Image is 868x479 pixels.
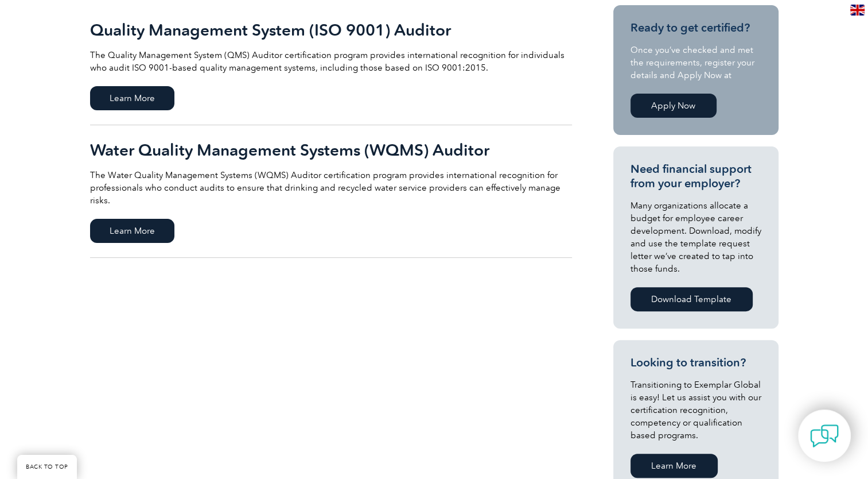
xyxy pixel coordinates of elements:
p: The Water Quality Management Systems (WQMS) Auditor certification program provides international ... [90,169,572,207]
p: Once you’ve checked and met the requirements, register your details and Apply Now at [630,44,761,82]
a: Apply Now [630,94,717,118]
a: Quality Management System (ISO 9001) Auditor The Quality Management System (QMS) Auditor certific... [90,5,572,125]
h2: Quality Management System (ISO 9001) Auditor [90,21,572,39]
a: Water Quality Management Systems (WQMS) Auditor The Water Quality Management Systems (WQMS) Audit... [90,125,572,258]
h2: Water Quality Management Systems (WQMS) Auditor [90,141,572,159]
span: Learn More [90,86,174,110]
a: BACK TO TOP [17,455,77,479]
a: Learn More [630,454,718,478]
p: The Quality Management System (QMS) Auditor certification program provides international recognit... [90,49,572,74]
p: Transitioning to Exemplar Global is easy! Let us assist you with our certification recognition, c... [630,378,761,442]
img: en [850,5,865,16]
span: Learn More [90,219,174,243]
h3: Looking to transition? [630,356,761,370]
h3: Ready to get certified? [630,21,761,35]
img: contact-chat.png [810,422,839,450]
h3: Need financial support from your employer? [630,162,761,191]
p: Many organizations allocate a budget for employee career development. Download, modify and use th... [630,199,761,275]
a: Download Template [630,287,753,311]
